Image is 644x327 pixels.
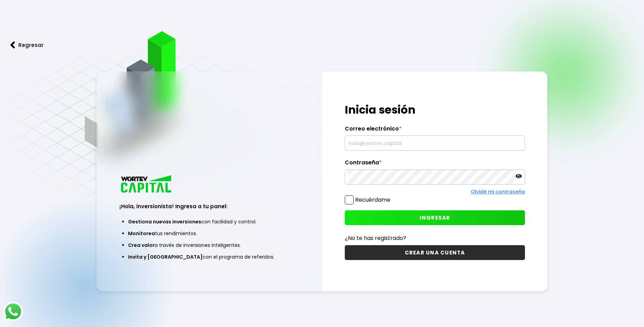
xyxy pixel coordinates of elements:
[471,188,525,195] a: Olvidé mi contraseña
[119,174,174,195] img: logo_wortev_capital
[128,251,291,263] li: con el programa de referidos.
[128,253,203,260] span: Invita y [GEOGRAPHIC_DATA]
[10,41,15,49] img: flecha izquierda
[348,136,522,150] input: hola@wortev.capital
[119,202,300,210] h3: ¡Hola, inversionista! Ingresa a tu panel:
[345,210,525,225] button: INGRESAR
[355,196,390,204] label: Recuérdame
[345,234,525,242] p: ¿No te has registrado?
[420,214,450,221] span: INGRESAR
[345,159,525,170] label: Contraseña
[345,234,525,260] a: ¿No te has registrado?CREAR UNA CUENTA
[128,216,291,228] li: con facilidad y control.
[128,218,201,225] span: Gestiona nuevas inversiones
[128,242,155,249] span: Crea valor
[128,230,155,237] span: Monitorea
[128,228,291,239] li: tus rendimientos.
[345,102,525,118] h1: Inicia sesión
[345,125,525,136] label: Correo electrónico
[345,245,525,260] button: CREAR UNA CUENTA
[128,239,291,251] li: a través de inversiones inteligentes.
[3,302,23,321] img: logos_whatsapp-icon.242b2217.svg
